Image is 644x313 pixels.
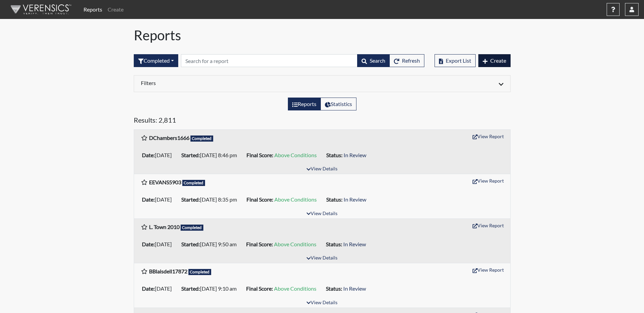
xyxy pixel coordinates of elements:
[370,57,385,64] span: Search
[181,241,200,247] b: Started:
[478,54,511,67] button: Create
[274,285,316,292] span: Above Conditions
[246,196,273,203] b: Final Score:
[446,57,471,64] span: Export List
[190,135,214,142] span: Completed
[343,285,366,292] span: In Review
[81,3,105,16] a: Reports
[142,152,155,158] b: Date:
[470,131,507,142] button: View Report
[141,80,317,86] h6: Filters
[134,27,511,43] h1: Reports
[303,165,341,174] button: View Details
[136,80,509,88] div: Click to expand/collapse filters
[149,268,187,274] b: BBlaisdell17872
[326,152,343,158] b: Status:
[142,241,155,247] b: Date:
[134,54,178,67] div: Filter by interview status
[274,241,316,247] span: Above Conditions
[288,98,321,110] label: View the list of reports
[274,196,317,203] span: Above Conditions
[179,150,244,161] li: [DATE] 8:46 pm
[303,298,341,308] button: View Details
[326,196,343,203] b: Status:
[246,285,273,292] b: Final Score:
[470,265,507,275] button: View Report
[149,134,189,141] b: DChambers1666
[142,196,155,203] b: Date:
[470,220,507,231] button: View Report
[181,225,204,231] span: Completed
[389,54,424,67] button: Refresh
[181,152,200,158] b: Started:
[320,98,356,110] label: View statistics about completed interviews
[105,3,126,16] a: Create
[490,57,506,64] span: Create
[435,54,476,67] button: Export List
[179,194,244,205] li: [DATE] 8:35 pm
[149,224,180,230] b: L. Town 2010
[246,152,273,158] b: Final Score:
[274,152,317,158] span: Above Conditions
[179,283,243,294] li: [DATE] 9:10 am
[357,54,390,67] button: Search
[139,194,179,205] li: [DATE]
[303,254,341,263] button: View Details
[139,150,179,161] li: [DATE]
[326,241,342,247] b: Status:
[246,241,273,247] b: Final Score:
[182,180,205,186] span: Completed
[303,209,341,218] button: View Details
[181,54,357,67] input: Search by Registration ID, Interview Number, or Investigation Name.
[344,152,366,158] span: In Review
[134,116,511,127] h5: Results: 2,811
[134,54,178,67] button: Completed
[181,285,200,292] b: Started:
[139,283,179,294] li: [DATE]
[326,285,342,292] b: Status:
[344,196,366,203] span: In Review
[179,239,243,250] li: [DATE] 9:50 am
[402,57,420,64] span: Refresh
[139,239,179,250] li: [DATE]
[188,269,211,275] span: Completed
[470,175,507,186] button: View Report
[142,285,155,292] b: Date:
[343,241,366,247] span: In Review
[181,196,200,203] b: Started:
[149,179,181,185] b: EEVANS5903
